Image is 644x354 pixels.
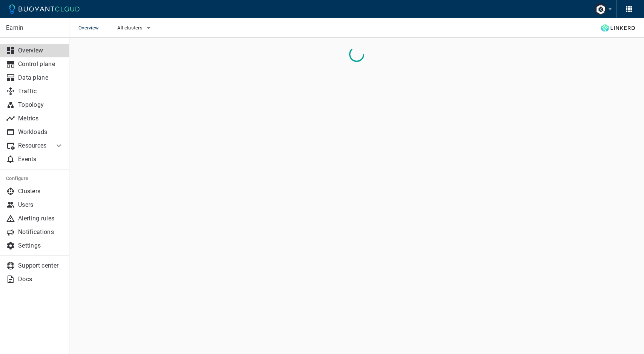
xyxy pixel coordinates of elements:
[18,142,48,149] p: Resources
[117,25,144,31] span: All clusters
[18,115,63,122] p: Metrics
[18,262,63,269] p: Support center
[595,3,607,15] img: Robb Foster
[6,24,63,32] p: Earnin
[78,18,108,38] span: Overview
[18,74,63,82] p: Data plane
[18,88,63,95] p: Traffic
[18,101,63,109] p: Topology
[18,155,63,163] p: Events
[18,188,63,195] p: Clusters
[18,128,63,136] p: Workloads
[117,22,153,34] button: All clusters
[18,215,63,222] p: Alerting rules
[18,276,63,283] p: Docs
[18,47,63,54] p: Overview
[18,60,63,68] p: Control plane
[18,228,63,236] p: Notifications
[6,175,63,182] h5: Configure
[18,201,63,209] p: Users
[18,242,63,249] p: Settings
